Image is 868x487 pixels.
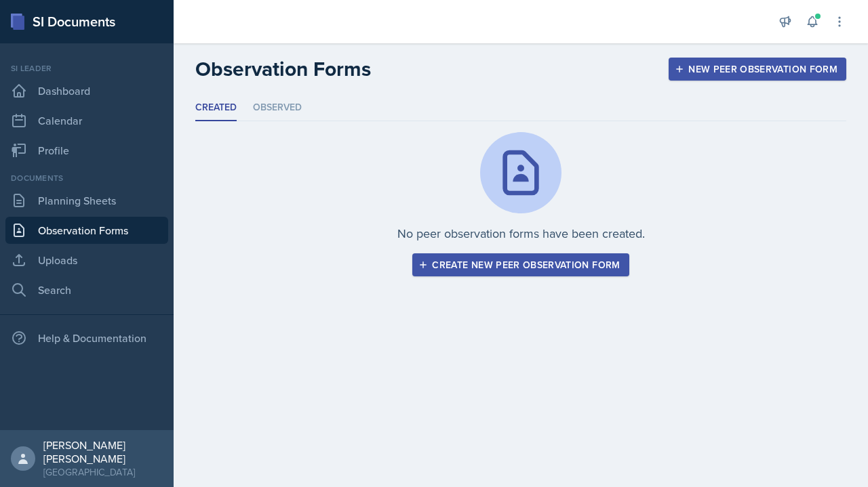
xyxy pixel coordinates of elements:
a: Planning Sheets [5,187,168,214]
a: Dashboard [5,77,168,104]
a: Calendar [5,107,168,134]
h2: Observation Forms [195,57,371,81]
p: No peer observation forms have been created. [397,224,645,242]
div: Create new peer observation form [421,259,620,270]
div: Si leader [5,62,168,75]
div: Help & Documentation [5,324,168,352]
a: Profile [5,137,168,164]
button: New Peer Observation Form [669,58,846,81]
div: Documents [5,172,168,184]
div: [GEOGRAPHIC_DATA] [43,465,163,479]
button: Create new peer observation form [412,253,629,276]
a: Uploads [5,247,168,274]
li: Created [195,95,237,121]
div: New Peer Observation Form [677,64,837,75]
div: [PERSON_NAME] [PERSON_NAME] [43,438,163,465]
li: Observed [253,95,302,121]
a: Search [5,276,168,303]
a: Observation Forms [5,217,168,244]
